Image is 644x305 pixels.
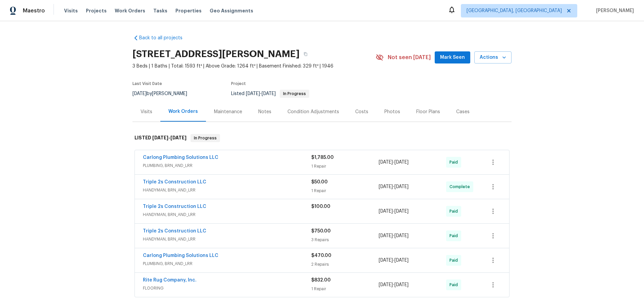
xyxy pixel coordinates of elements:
[394,184,409,189] span: [DATE]
[379,257,409,264] span: -
[593,7,634,14] span: [PERSON_NAME]
[115,7,145,14] span: Work Orders
[231,82,246,86] span: Project
[143,285,311,292] span: FLOORING
[132,91,147,96] span: [DATE]
[355,108,368,115] div: Costs
[379,160,393,165] span: [DATE]
[449,159,461,166] span: Paid
[191,135,219,141] span: In Progress
[143,253,218,258] a: Carlong Plumbing Solutions LLC
[311,204,330,209] span: $100.00
[143,204,206,209] a: Triple 2s Construction LLC
[143,187,311,193] span: HANDYMAN, BRN_AND_LRR
[262,91,276,96] span: [DATE]
[379,258,393,263] span: [DATE]
[280,92,309,96] span: In Progress
[379,233,393,238] span: [DATE]
[132,127,512,149] div: LISTED [DATE]-[DATE]In Progress
[449,232,461,239] span: Paid
[449,281,461,288] span: Paid
[132,82,162,86] span: Last Visit Date
[86,7,107,14] span: Projects
[311,286,379,292] div: 1 Repair
[379,281,409,288] span: -
[311,155,334,160] span: $1,785.00
[379,208,409,215] span: -
[23,7,45,14] span: Maestro
[143,180,206,184] a: Triple 2s Construction LLC
[311,253,331,258] span: $470.00
[311,236,379,243] div: 3 Repairs
[258,108,271,115] div: Notes
[153,8,167,13] span: Tasks
[143,211,311,218] span: HANDYMAN, BRN_AND_LRR
[143,236,311,243] span: HANDYMAN, BRN_AND_LRR
[440,53,465,62] span: Mark Seen
[474,51,512,64] button: Actions
[141,108,152,115] div: Visits
[449,183,473,190] span: Complete
[170,135,186,140] span: [DATE]
[379,282,393,287] span: [DATE]
[449,257,461,264] span: Paid
[143,155,218,160] a: Carlong Plumbing Solutions LLC
[394,209,409,214] span: [DATE]
[132,90,195,98] div: by [PERSON_NAME]
[394,160,409,165] span: [DATE]
[132,63,376,70] span: 3 Beds | 1 Baths | Total: 1593 ft² | Above Grade: 1264 ft² | Basement Finished: 329 ft² | 1946
[311,261,379,268] div: 2 Repairs
[394,282,409,287] span: [DATE]
[135,134,186,142] h6: LISTED
[300,48,312,60] button: Copy Address
[152,135,186,140] span: -
[379,209,393,214] span: [DATE]
[143,229,206,233] a: Triple 2s Construction LLC
[175,7,202,14] span: Properties
[311,163,379,170] div: 1 Repair
[231,91,309,96] span: Listed
[384,108,400,115] div: Photos
[456,108,470,115] div: Cases
[467,7,562,14] span: [GEOGRAPHIC_DATA], [GEOGRAPHIC_DATA]
[132,35,197,41] a: Back to all projects
[379,183,409,190] span: -
[311,187,379,194] div: 1 Repair
[394,233,409,238] span: [DATE]
[416,108,440,115] div: Floor Plans
[152,135,168,140] span: [DATE]
[311,229,331,233] span: $750.00
[311,180,328,184] span: $50.00
[379,232,409,239] span: -
[480,53,506,62] span: Actions
[64,7,78,14] span: Visits
[214,108,242,115] div: Maintenance
[246,91,276,96] span: -
[143,260,311,267] span: PLUMBING, BRN_AND_LRR
[210,7,253,14] span: Geo Assignments
[435,51,470,64] button: Mark Seen
[388,54,431,61] span: Not seen [DATE]
[379,184,393,189] span: [DATE]
[311,278,331,282] span: $832.00
[246,91,260,96] span: [DATE]
[143,278,197,282] a: Rite Rug Company, Inc.
[143,162,311,169] span: PLUMBING, BRN_AND_LRR
[394,258,409,263] span: [DATE]
[132,51,300,57] h2: [STREET_ADDRESS][PERSON_NAME]
[449,208,461,215] span: Paid
[379,159,409,166] span: -
[287,108,339,115] div: Condition Adjustments
[168,108,198,115] div: Work Orders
